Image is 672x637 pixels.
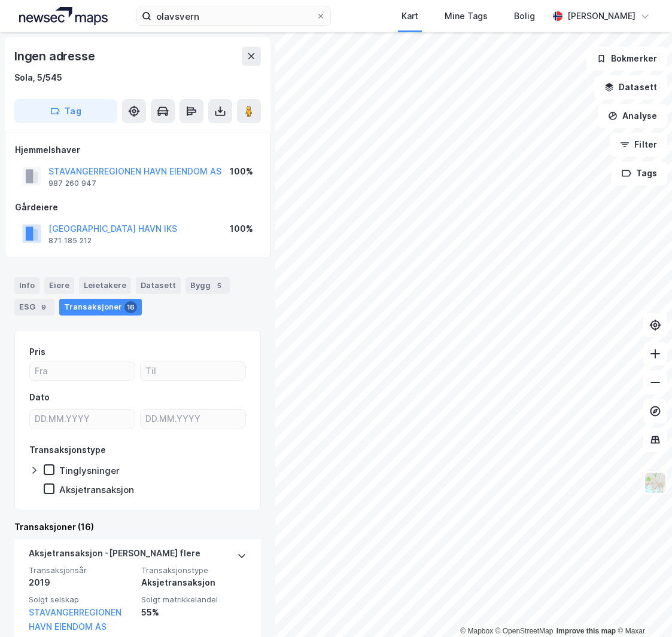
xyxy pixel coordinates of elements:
div: Info [14,277,39,294]
button: Datasett [594,75,667,99]
span: Transaksjonsår [29,565,134,575]
div: Bygg [186,277,230,294]
div: 9 [38,301,50,313]
button: Tags [612,161,667,185]
img: Z [644,471,667,494]
div: Gårdeiere [15,200,260,215]
a: OpenStreetMap [495,627,554,635]
div: ESG [14,299,54,316]
button: Tag [14,99,117,123]
div: Bolig [514,9,535,23]
button: Bokmerker [586,47,667,71]
button: Filter [610,133,667,157]
a: STAVANGERREGIONEN HAVN EIENDOM AS [29,607,121,632]
div: Aksjetransaksjon - [PERSON_NAME] flere [29,546,200,565]
div: Transaksjoner (16) [14,520,261,534]
span: Solgt matrikkelandel [141,595,247,605]
div: 871 185 212 [48,236,92,246]
div: 100% [230,222,253,236]
div: Datasett [136,277,181,294]
div: Ingen adresse [14,47,97,66]
input: DD.MM.YYYY [30,410,135,428]
div: Kart [402,9,418,23]
div: [PERSON_NAME] [567,9,635,23]
input: DD.MM.YYYY [141,410,245,428]
input: Fra [30,362,135,380]
div: Sola, 5/545 [14,71,62,85]
div: Transaksjoner [59,299,142,316]
div: Hjemmelshaver [15,143,260,157]
div: 2019 [29,575,134,590]
div: Aksjetransaksjon [141,575,247,590]
span: Transaksjonstype [141,565,247,575]
div: Pris [29,345,45,359]
input: Søk på adresse, matrikkel, gårdeiere, leietakere eller personer [151,7,316,25]
div: 100% [230,164,253,179]
div: Tinglysninger [59,465,120,476]
img: logo.a4113a55bc3d86da70a041830d287a7e.svg [19,7,108,25]
div: 16 [124,301,137,313]
div: Aksjetransaksjon [59,484,134,495]
a: Improve this map [557,627,616,635]
div: 55% [141,605,247,620]
div: Leietakere [79,277,131,294]
div: Dato [29,390,50,405]
iframe: Chat Widget [612,580,672,637]
div: Transaksjonstype [29,443,106,457]
div: 5 [213,280,225,292]
div: 987 260 947 [48,179,96,188]
span: Solgt selskap [29,595,134,605]
a: Mapbox [460,627,493,635]
button: Analyse [598,104,667,128]
div: Mine Tags [445,9,488,23]
input: Til [141,362,245,380]
div: Eiere [44,277,74,294]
